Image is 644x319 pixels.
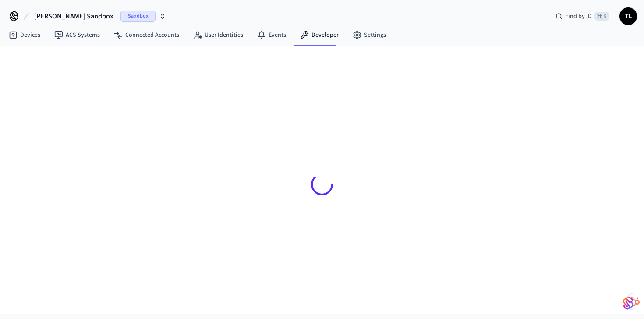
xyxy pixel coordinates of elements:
button: TL [619,7,637,25]
span: Find by ID [565,12,592,21]
span: TL [620,8,636,24]
span: [PERSON_NAME] Sandbox [34,11,113,21]
span: ⌘ K [594,12,609,21]
a: Settings [346,27,393,43]
div: Find by ID⌘ K [548,8,616,24]
a: Developer [293,27,346,43]
a: ACS Systems [47,27,107,43]
img: SeamLogoGradient.69752ec5.svg [623,296,633,310]
span: Sandbox [120,11,156,22]
a: Events [250,27,293,43]
a: Devices [2,27,47,43]
a: User Identities [186,27,250,43]
a: Connected Accounts [107,27,186,43]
